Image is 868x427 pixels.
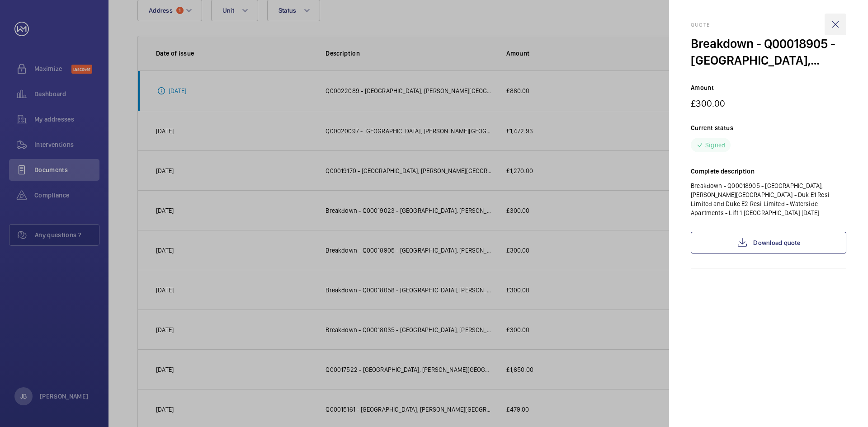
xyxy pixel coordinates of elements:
[691,98,846,109] p: £300.00
[691,123,846,132] p: Current status
[691,83,846,92] p: Amount
[691,232,846,253] a: Download quote
[691,22,846,28] h2: Quote
[691,35,846,69] div: Breakdown - Q00018905 - [GEOGRAPHIC_DATA], [PERSON_NAME][GEOGRAPHIC_DATA] - Duk E1 Resi Limited a...
[691,167,846,176] p: Complete description
[691,181,846,217] p: Breakdown - Q00018905 - [GEOGRAPHIC_DATA], [PERSON_NAME][GEOGRAPHIC_DATA] - Duk E1 Resi Limited a...
[705,141,725,150] p: Signed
